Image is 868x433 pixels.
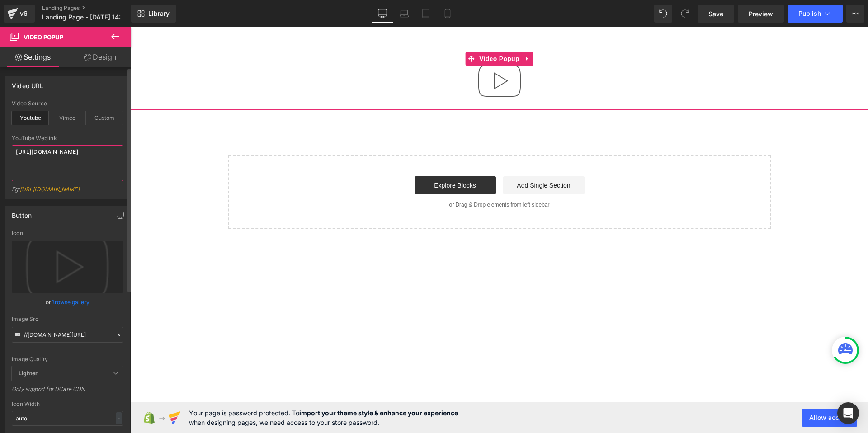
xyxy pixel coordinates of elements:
a: Landing Pages [42,5,146,12]
button: Publish [788,5,843,23]
a: Explore Blocks [284,149,365,167]
strong: import your theme style & enhance your experience [299,409,458,417]
span: Video Popup [346,25,391,38]
a: New Library [131,5,176,23]
div: Vimeo [49,111,86,125]
div: Image Quality [12,356,123,362]
div: - [116,412,122,424]
a: Add Single Section [373,149,454,167]
div: Eg: [12,186,123,199]
button: More [846,5,864,23]
div: Youtube [12,111,49,125]
a: Design [67,47,133,67]
a: Expand / Collapse [391,25,403,38]
img: Video [340,25,398,83]
span: Video Popup [24,33,63,41]
div: Icon [12,230,123,236]
span: Publish [798,10,821,17]
div: YouTube Weblink [12,135,123,141]
a: Preview [738,5,784,23]
div: Button [12,207,32,219]
span: Preview [749,9,773,19]
input: auto [12,411,123,426]
button: Redo [676,5,694,23]
div: Video URL [12,77,44,89]
div: Custom [86,111,123,125]
div: v6 [18,8,29,19]
div: Open Intercom Messenger [837,402,859,424]
a: v6 [4,5,35,23]
span: Save [708,9,723,19]
a: Laptop [393,5,415,23]
span: Landing Page - [DATE] 14:25:04 [42,14,129,21]
span: Library [148,9,170,18]
div: Image Src [12,316,123,322]
div: Video Source [12,100,123,107]
a: Mobile [437,5,458,23]
p: or Drag & Drop elements from left sidebar [112,174,626,181]
b: Lighter [19,370,38,377]
div: Icon Width [12,401,123,407]
button: Undo [654,5,672,23]
span: Your page is password protected. To when designing pages, we need access to your store password. [189,408,458,427]
div: or [12,297,123,307]
input: Link [12,327,123,343]
div: Only support for UCare CDN [12,386,123,399]
a: [URL][DOMAIN_NAME] [20,186,80,193]
a: Desktop [372,5,393,23]
a: Browse gallery [51,294,90,310]
a: Tablet [415,5,437,23]
button: Allow access [802,409,857,427]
